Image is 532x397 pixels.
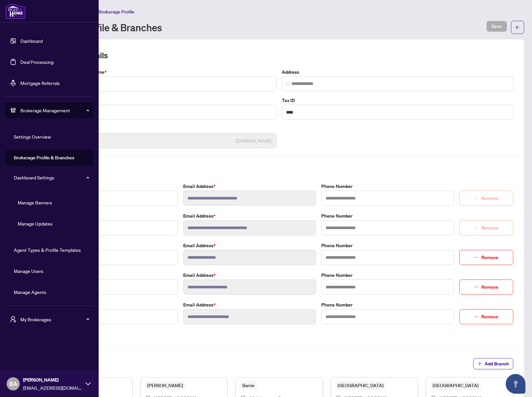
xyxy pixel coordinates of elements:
span: plus [477,361,482,366]
a: Agent Types & Profile Templates [14,247,81,253]
label: Address [282,68,513,76]
label: Email Address [183,242,316,249]
span: .[DOMAIN_NAME] [235,137,272,144]
span: [PERSON_NAME] [145,381,185,390]
span: [GEOGRAPHIC_DATA] [430,381,481,390]
label: Phone Number [321,301,454,308]
span: arrow-left [515,25,520,30]
button: Remove [459,220,513,235]
button: Remove [459,250,513,265]
span: minus [474,285,479,289]
button: Remove [459,309,513,324]
label: Additional Contact [45,301,178,308]
span: Barrie [240,381,257,390]
label: Email Address [183,301,316,308]
label: Trade Number [45,97,277,104]
button: Save [486,21,507,32]
label: Phone Number [321,272,454,279]
a: Brokerage Profile & Branches [14,155,74,161]
label: Email Address [183,212,316,220]
label: Tax ID [282,97,513,104]
span: [GEOGRAPHIC_DATA] [335,381,386,390]
a: Deal Processing [20,59,54,65]
img: logo [5,3,26,19]
button: Add Branch [473,358,513,369]
a: Mortgage Referrals [20,80,60,86]
label: Brokerage Registered Name [45,68,277,76]
span: [PERSON_NAME] [23,376,82,384]
label: Email Address [183,272,316,279]
label: Primary Contact [45,183,178,190]
label: Brokerage URL [45,125,277,132]
h2: Brokerage Details [45,50,513,61]
span: Brokerage Profile [99,9,134,15]
label: Phone Number [321,183,454,190]
span: [EMAIL_ADDRESS][DOMAIN_NAME] [23,384,82,391]
span: BA [9,379,17,388]
label: Phone Number [321,212,454,220]
a: Dashboard Settings [14,174,54,180]
a: Manage Updates [18,221,53,226]
a: Manage Agents [14,289,46,295]
span: Remove [481,311,498,322]
a: Dashboard [20,38,43,44]
button: Open asap [506,374,525,394]
span: My Brokerages [20,316,89,323]
label: Additional Contact [45,242,178,249]
img: search_icon [286,82,290,86]
span: Remove [481,282,498,292]
span: Add Branch [485,358,509,369]
span: minus [474,314,479,319]
button: Remove [459,279,513,295]
button: Remove [459,191,513,206]
a: Settings Overview [14,134,51,140]
span: minus [474,255,479,260]
h2: Contacts [45,164,513,175]
span: Brokerage Management [20,107,89,114]
label: Email Address [183,183,316,190]
a: Manage Users [14,268,43,274]
span: Remove [481,252,498,263]
a: Manage Banners [18,199,52,205]
span: user-switch [10,316,16,323]
label: Additional Contact [45,272,178,279]
label: Phone Number [321,242,454,249]
label: Broker of Record [45,212,178,220]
